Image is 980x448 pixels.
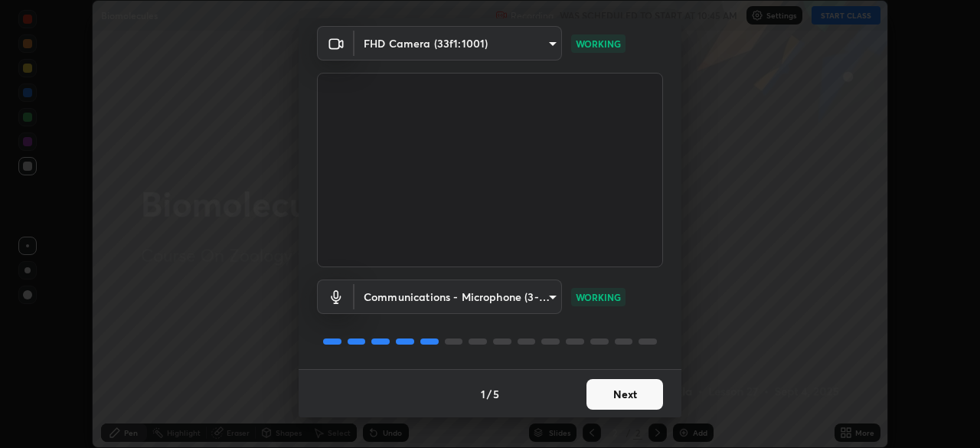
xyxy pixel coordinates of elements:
h4: 1 [481,386,485,402]
p: WORKING [576,290,621,304]
p: WORKING [576,37,621,51]
button: Next [586,379,663,410]
h4: 5 [493,386,499,402]
div: FHD Camera (33f1:1001) [354,26,562,60]
h4: / [487,386,492,402]
div: FHD Camera (33f1:1001) [354,280,562,314]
